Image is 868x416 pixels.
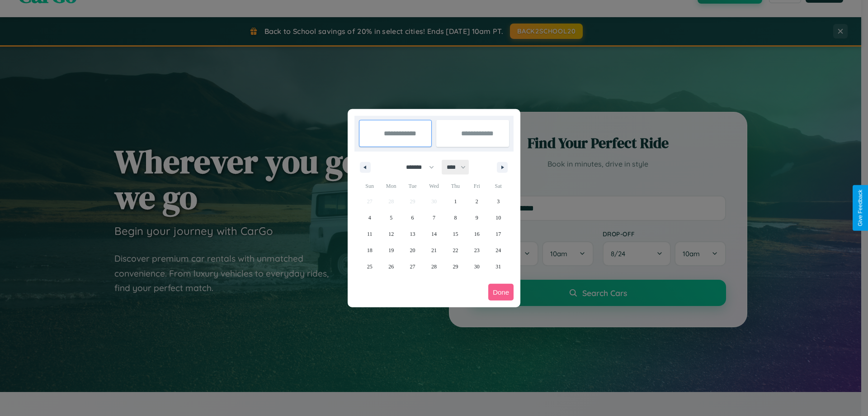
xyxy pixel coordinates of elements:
[423,242,444,258] button: 21
[466,226,487,242] button: 16
[474,258,480,275] span: 30
[445,226,466,242] button: 15
[488,242,509,258] button: 24
[388,226,394,242] span: 12
[431,226,437,242] span: 14
[466,179,487,193] span: Fri
[466,210,487,226] button: 9
[380,179,401,193] span: Mon
[359,179,380,193] span: Sun
[466,242,487,258] button: 23
[453,258,458,275] span: 29
[410,242,415,258] span: 20
[368,210,371,226] span: 4
[445,210,466,226] button: 8
[454,210,457,226] span: 8
[402,258,423,275] button: 27
[445,242,466,258] button: 22
[495,210,501,226] span: 10
[474,226,480,242] span: 16
[495,258,501,275] span: 31
[495,242,501,258] span: 24
[857,190,863,226] div: Give Feedback
[359,226,380,242] button: 11
[380,226,401,242] button: 12
[431,242,437,258] span: 21
[474,242,480,258] span: 23
[367,258,373,275] span: 25
[402,242,423,258] button: 20
[423,226,444,242] button: 14
[359,210,380,226] button: 4
[359,258,380,275] button: 25
[433,210,435,226] span: 7
[411,210,414,226] span: 6
[380,210,401,226] button: 5
[453,226,458,242] span: 15
[488,284,514,301] button: Done
[410,226,415,242] span: 13
[488,179,509,193] span: Sat
[423,179,444,193] span: Wed
[410,258,415,275] span: 27
[359,242,380,258] button: 18
[497,193,500,210] span: 3
[431,258,437,275] span: 28
[488,258,509,275] button: 31
[388,242,394,258] span: 19
[423,258,444,275] button: 28
[476,210,478,226] span: 9
[488,226,509,242] button: 17
[402,226,423,242] button: 13
[445,179,466,193] span: Thu
[423,210,444,226] button: 7
[476,193,478,210] span: 2
[454,193,457,210] span: 1
[380,242,401,258] button: 19
[445,193,466,210] button: 1
[367,226,373,242] span: 11
[388,258,394,275] span: 26
[466,193,487,210] button: 2
[488,193,509,210] button: 3
[390,210,392,226] span: 5
[402,179,423,193] span: Tue
[367,242,373,258] span: 18
[402,210,423,226] button: 6
[495,226,501,242] span: 17
[453,242,458,258] span: 22
[445,258,466,275] button: 29
[380,258,401,275] button: 26
[466,258,487,275] button: 30
[488,210,509,226] button: 10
